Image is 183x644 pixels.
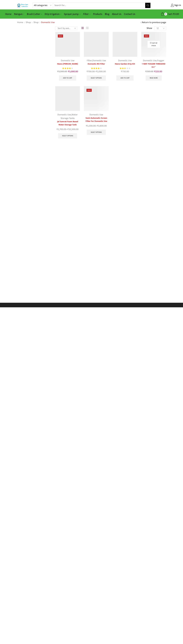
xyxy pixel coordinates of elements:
span: Sale [58,34,63,37]
input: Search for... [53,3,145,8]
span: Rated out of 5 [91,67,100,70]
bdi: 0.00 [173,12,179,16]
a: Add to cart: “Heera Garden Drip Kit” [116,75,134,81]
img: Heera Vermi Nursery [55,32,80,57]
a: Add to cart: “Heera Vermi Nursery” [59,75,76,81]
img: Heera Garden Drip Kit [113,32,137,57]
select: Shop order [55,26,77,30]
p: Out of stock [147,41,160,48]
span: ₹ [68,70,69,74]
bdi: 2,000.00 [96,70,106,74]
a: Home [4,11,13,17]
bdi: 750.00 [121,70,129,74]
div: Rated 2.67 out of 5 [120,67,130,70]
span: ₹ [87,70,88,74]
span: ₹ [67,127,69,131]
a: Select options for “Jal Samrat Foam Based Water Storage Tank” [58,133,77,138]
span: – [84,70,109,73]
span: ₹ [121,70,122,74]
a: Drip Irrigation [43,11,63,17]
a: Sprayer pump [63,11,82,17]
a: Shop [33,21,39,24]
span: Sale [144,34,149,37]
nav: Breadcrumb [17,21,55,24]
span: ₹ [57,127,58,131]
bdi: 32,500.00 [67,127,78,131]
a: Semi-Automatic Screen Filter For Domestic Use [84,117,109,123]
span: Rated out of 5 [62,67,71,70]
a: Brush Cutter [26,11,43,17]
a: Blog [104,11,111,17]
a: Home [17,21,23,24]
bdi: 3,500.00 [57,70,67,74]
a: Domestic Use [61,59,74,63]
a: Domestic Use [89,113,103,117]
span: Sign in [174,4,181,7]
a: Return to previous page [142,21,166,24]
a: Shop [26,21,31,24]
span: ₹ [96,70,97,74]
a: Raingun [13,11,26,17]
h1: Domestic Use [41,21,55,24]
bdi: 3,600.00 [97,124,107,128]
bdi: 3,000.00 [68,70,78,74]
a: Products [92,11,104,17]
a: Domestic RO Filter [84,62,109,66]
div: , [84,59,109,62]
div: Rated 4.33 out of 5 [62,67,73,70]
span: – [55,128,80,131]
a: Domestic Use [92,59,106,63]
bdi: 700.00 [87,70,95,74]
button: Search button [145,3,150,8]
a: About Us [111,11,123,17]
a: Contact Us [123,11,137,17]
span: Sale [86,89,92,92]
span: ₹ [86,124,87,128]
span: ₹ [173,12,174,16]
a: Domestic Use [118,59,132,63]
a: 0 Cart ₹0.00 [153,12,179,17]
span: – [84,124,109,128]
a: Jal Samrat Foam Based Water Storage Tank [55,120,80,126]
span: Rated out of 5 [120,67,125,70]
a: Heera [PERSON_NAME] [55,62,80,66]
a: Water Storage Tanks [61,113,78,120]
a: Sign in [154,3,181,8]
img: Y-Type-Filter [84,32,109,57]
bdi: 3,200.00 [86,124,96,128]
span: ₹ [57,70,58,74]
a: Heera Garden Drip Kit [113,62,137,66]
img: Semi-Automatic Screen Filter for Domestic Use [84,86,109,111]
span: Cart [167,12,172,16]
a: Select options for “Domestic RO Filter” [87,75,106,81]
a: Filter [87,59,92,63]
div: Rated 4.00 out of 5 [91,67,102,70]
span: ₹ [97,124,98,128]
a: Select options for “Semi-Automatic Screen Filter For Domestic Use” [87,130,106,135]
img: Jal Samrat Foam Based Water Storage Tank [55,86,80,111]
a: Filter [82,11,92,17]
bdi: 2,700.00 [57,127,66,131]
a: Domestic Use [57,113,71,117]
div: , [55,113,80,120]
span: 0 [164,13,167,15]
